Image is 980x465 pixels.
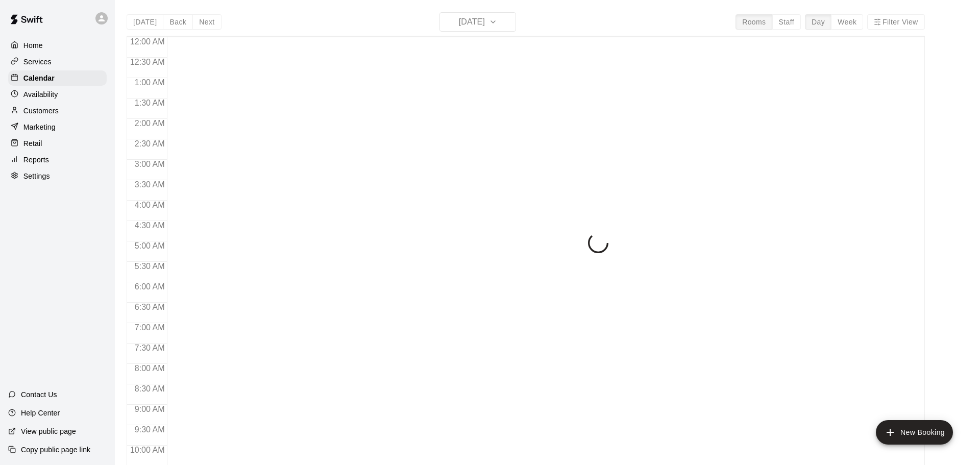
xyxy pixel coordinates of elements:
[23,89,58,100] p: Availability
[132,180,167,189] span: 3:30 AM
[132,344,167,352] span: 7:30 AM
[132,160,167,168] span: 3:00 AM
[128,37,167,46] span: 12:00 AM
[8,152,107,167] a: Reports
[8,87,107,102] a: Availability
[23,171,50,181] p: Settings
[132,282,167,291] span: 6:00 AM
[21,445,90,455] p: Copy public page link
[132,78,167,87] span: 1:00 AM
[23,40,43,51] p: Home
[132,323,167,332] span: 7:00 AM
[8,168,107,184] a: Settings
[132,99,167,107] span: 1:30 AM
[8,119,107,135] a: Marketing
[132,425,167,434] span: 9:30 AM
[132,364,167,373] span: 8:00 AM
[8,38,107,53] a: Home
[8,54,107,69] a: Services
[132,119,167,128] span: 2:00 AM
[132,405,167,413] span: 9:00 AM
[132,262,167,271] span: 5:30 AM
[8,70,107,86] a: Calendar
[132,201,167,209] span: 4:00 AM
[21,408,60,418] p: Help Center
[23,106,59,116] p: Customers
[8,103,107,118] a: Customers
[876,420,953,445] button: add
[23,155,49,165] p: Reports
[21,389,57,400] p: Contact Us
[132,221,167,230] span: 4:30 AM
[23,73,55,83] p: Calendar
[21,426,76,436] p: View public page
[128,58,167,66] span: 12:30 AM
[132,303,167,311] span: 6:30 AM
[8,136,107,151] a: Retail
[23,57,52,67] p: Services
[132,384,167,393] span: 8:30 AM
[128,446,167,454] span: 10:00 AM
[132,241,167,250] span: 5:00 AM
[23,122,56,132] p: Marketing
[23,138,42,149] p: Retail
[132,139,167,148] span: 2:30 AM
